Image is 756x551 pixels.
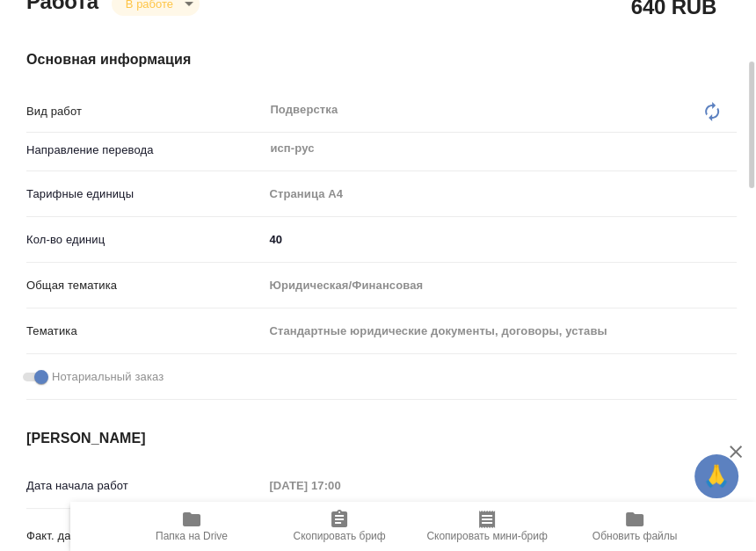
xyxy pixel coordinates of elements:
div: Страница А4 [263,179,737,209]
p: Кол-во единиц [26,231,263,249]
button: Папка на Drive [118,502,265,551]
p: Вид работ [26,103,263,120]
p: Факт. дата начала работ [26,527,263,545]
button: Обновить файлы [561,502,709,551]
h4: Основная информация [26,49,737,70]
input: Пустое поле [263,473,417,498]
h4: [PERSON_NAME] [26,428,737,449]
span: Нотариальный заказ [52,368,164,386]
span: Обновить файлы [592,530,678,542]
button: Скопировать мини-бриф [413,502,561,551]
p: Тарифные единицы [26,185,263,203]
p: Общая тематика [26,277,263,294]
input: ✎ Введи что-нибудь [263,227,737,252]
div: Стандартные юридические документы, договоры, уставы [263,316,737,346]
button: Скопировать бриф [265,502,413,551]
div: Юридическая/Финансовая [263,271,737,301]
button: 🙏 [694,454,738,498]
span: Скопировать бриф [293,530,385,542]
span: Скопировать мини-бриф [426,530,547,542]
p: Тематика [26,323,263,340]
span: Папка на Drive [156,530,228,542]
span: 🙏 [701,458,731,495]
p: Направление перевода [26,141,263,159]
p: Дата начала работ [26,477,263,495]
